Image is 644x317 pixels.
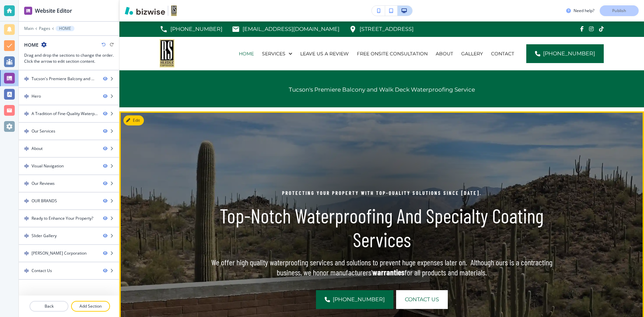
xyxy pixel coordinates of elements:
img: Drag [24,146,29,151]
strong: warranties [372,267,405,277]
div: DragSlider Gallery [19,227,119,244]
img: Drag [24,199,29,203]
a: [PHONE_NUMBER] [526,44,604,63]
h2: HOME [24,41,39,48]
p: HOME [239,50,254,57]
div: DragContact Us [19,262,119,279]
span: CONTACT US [405,296,439,304]
button: Main [24,26,34,31]
div: Our Services [32,128,55,134]
p: [EMAIL_ADDRESS][DOMAIN_NAME] [243,24,339,34]
p: FREE ONSITE CONSULTATION [357,50,428,57]
img: Drag [24,181,29,186]
div: Tucson's Premiere Balcony and Walk Deck Waterproofing Service [32,76,98,82]
button: Back [30,301,68,312]
img: Drag [24,268,29,273]
p: LEAVE US A REVIEW [300,50,349,57]
p: We offer high quality waterproofing services and solutions to prevent huge expenses later on. Alt... [198,257,566,277]
div: DragVisual Navigation [19,158,119,174]
p: Add Section [72,303,109,309]
img: editor icon [24,7,32,15]
button: Edit [123,115,144,125]
img: Your Logo [171,5,177,16]
button: HOME [56,26,74,31]
a: [STREET_ADDRESS] [349,24,414,34]
img: Drag [24,76,29,81]
div: DragHero [19,88,119,105]
img: Drag [24,251,29,256]
button: Add Section [71,301,110,312]
a: [PHONE_NUMBER] [316,290,393,309]
div: About [32,146,43,152]
p: Tucson's Premiere Balcony and Walk Deck Waterproofing Service [160,85,604,94]
a: [EMAIL_ADDRESS][DOMAIN_NAME] [232,24,339,34]
div: DragOur Reviews [19,175,119,192]
div: DragOUR BRANDS [19,193,119,209]
p: CONTACT [491,50,514,57]
span: [PHONE_NUMBER] [333,296,385,304]
p: HOME [59,26,71,31]
img: Drag [24,233,29,238]
div: Ready to Enhance Your Property? [32,215,93,221]
img: Drag [24,216,29,221]
div: Our Reviews [32,180,55,187]
p: [STREET_ADDRESS] [360,24,414,34]
p: GALLERY [461,50,483,57]
div: Drag[PERSON_NAME] Corporation [19,245,119,262]
div: A Tradition of Fine-Quality Waterproofing and Coating Services Since 1977 [32,111,98,117]
div: OUR BRANDS [32,198,57,204]
img: R S Herder Corporation [160,39,174,67]
img: Drag [24,111,29,116]
p: Protecting your property with top-quality solutions since [DATE]. [198,189,566,197]
div: Hero [32,93,41,99]
p: Top-Notch Waterproofing And Specialty Coating Services [198,204,566,251]
span: [PHONE_NUMBER] [543,50,595,58]
div: DragTucson's Premiere Balcony and Walk Deck Waterproofing Service [19,70,119,87]
div: Slider Gallery [32,233,57,239]
p: ABOUT [436,50,453,57]
div: Contact Us [32,268,52,274]
p: [PHONE_NUMBER] [170,24,222,34]
a: [PHONE_NUMBER] [160,24,222,34]
div: Visual Navigation [32,163,64,169]
p: Back [30,303,68,309]
div: R S Herder Corporation [32,250,87,256]
button: CONTACT US [396,290,448,309]
img: Drag [24,164,29,168]
img: Bizwise Logo [125,7,165,15]
h3: Need help? [574,8,594,14]
div: DragA Tradition of Fine-Quality Waterproofing and Coating Services Since [DATE] [19,105,119,122]
div: DragReady to Enhance Your Property? [19,210,119,227]
img: Drag [24,94,29,99]
button: Pages [39,26,50,31]
div: DragAbout [19,140,119,157]
h2: Website Editor [35,7,72,15]
img: Drag [24,129,29,134]
h3: Drag and drop the sections to change the order. Click the arrow to edit section content. [24,52,114,64]
p: SERVICES [262,50,285,57]
div: DragOur Services [19,123,119,140]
